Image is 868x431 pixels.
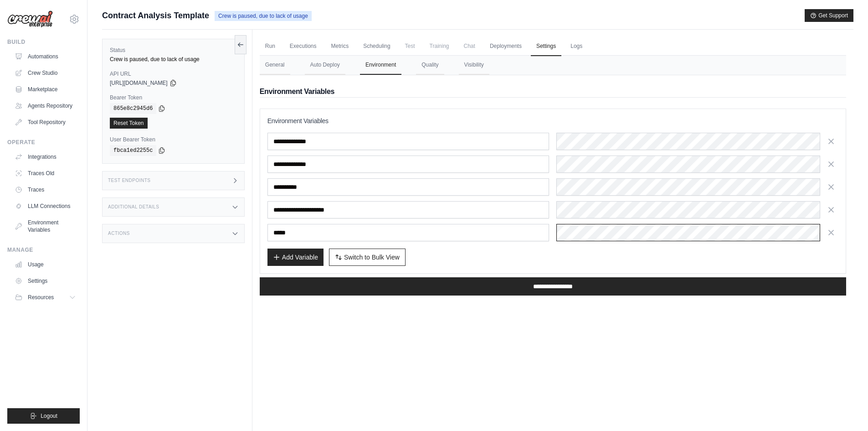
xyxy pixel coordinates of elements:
[805,9,853,22] button: Get Support
[358,37,395,56] a: Scheduling
[11,115,80,130] a: Tool Repository
[260,56,846,75] nav: Tabs
[108,178,151,183] h3: Test Endpoints
[305,56,345,75] button: Auto Deploy
[11,257,80,272] a: Usage
[344,253,400,262] span: Switch to Bulk View
[267,116,838,125] h3: Environment Variables
[459,56,489,75] button: Visibility
[11,199,80,213] a: LLM Connections
[110,94,237,101] label: Bearer Token
[11,166,80,181] a: Traces Old
[11,99,80,113] a: Agents Repository
[110,79,168,87] span: [URL][DOMAIN_NAME]
[7,10,53,28] img: Logo
[329,249,406,266] button: Switch to Bulk View
[110,136,237,143] label: User Bearer Token
[108,231,130,236] h3: Actions
[11,182,80,197] a: Traces
[360,56,401,75] button: Environment
[267,249,324,266] button: Add Variable
[7,38,80,46] div: Build
[41,412,57,420] span: Logout
[7,246,80,254] div: Manage
[822,387,868,431] iframe: Chat Widget
[11,274,80,288] a: Settings
[484,37,527,56] a: Deployments
[565,37,588,56] a: Logs
[260,56,290,75] button: General
[102,9,209,22] span: Contract Analysis Template
[11,82,80,97] a: Marketplace
[260,86,846,97] h2: Environment Variables
[284,37,322,56] a: Executions
[110,70,237,78] label: API URL
[110,47,237,54] label: Status
[110,56,237,63] div: Crew is paused, due to lack of usage
[326,37,354,56] a: Metrics
[11,150,80,164] a: Integrations
[416,56,444,75] button: Quality
[110,145,156,156] code: fbca1ed2255c
[11,290,80,305] button: Resources
[458,37,481,55] span: Chat is not available until the deployment is complete
[400,37,421,55] span: Test
[260,37,281,56] a: Run
[11,49,80,64] a: Automations
[108,204,159,210] h3: Additional Details
[531,37,561,56] a: Settings
[11,215,80,237] a: Environment Variables
[110,103,156,114] code: 865e8c2945d6
[7,139,80,146] div: Operate
[28,294,54,301] span: Resources
[215,11,312,21] span: Crew is paused, due to lack of usage
[424,37,455,55] span: Training is not available until the deployment is complete
[7,408,80,424] button: Logout
[11,66,80,80] a: Crew Studio
[110,118,148,129] a: Reset Token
